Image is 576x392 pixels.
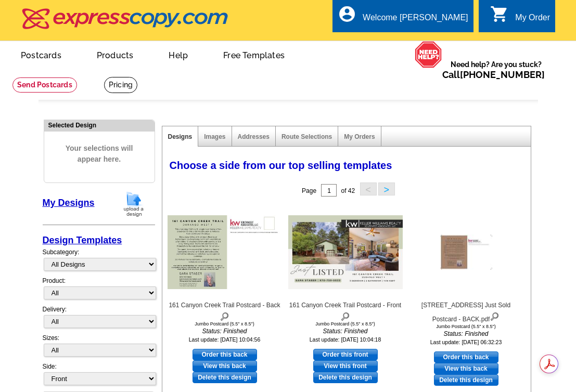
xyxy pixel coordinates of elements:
[409,300,523,324] div: [STREET_ADDRESS] Just Sold Postcard - BACK.pdf
[4,42,78,67] a: Postcards
[120,191,147,217] img: upload-design
[80,42,150,67] a: Products
[168,300,282,321] div: 161 Canyon Creek Trail Postcard - Back
[313,360,378,372] a: View this front
[490,5,509,23] i: shopping_cart
[409,329,523,338] i: Status: Finished
[341,187,355,194] span: of 42
[238,133,270,140] a: Addresses
[409,324,523,329] div: Jumbo Postcard (5.5" x 8.5")
[440,235,492,270] img: 185 W Park Ave Just Sold Postcard - BACK.pdf
[43,235,122,245] a: Design Templates
[43,333,155,362] div: Sizes:
[152,42,204,67] a: Help
[338,5,356,23] i: account_circle
[281,133,332,140] a: Route Selections
[44,120,155,130] div: Selected Design
[193,360,257,372] a: View this back
[313,349,378,360] a: use this design
[434,351,498,363] a: use this design
[168,215,282,289] img: 161 Canyon Creek Trail Postcard - Back
[415,41,442,68] img: help
[52,133,147,175] span: Your selections will appear here.
[43,362,155,386] div: Side:
[43,305,155,333] div: Delivery:
[460,69,545,80] a: [PHONE_NUMBER]
[43,198,95,208] a: My Designs
[288,300,403,321] div: 161 Canyon Creek Trail Postcard - Front
[340,310,350,321] img: view design details
[378,182,395,195] button: >
[515,13,550,28] div: My Order
[442,69,545,80] span: Call
[207,42,301,67] a: Free Templates
[490,310,500,321] img: view design details
[288,215,403,289] img: 161 Canyon Creek Trail Postcard - Front
[288,326,403,336] i: Status: Finished
[430,359,576,392] iframe: LiveChat chat widget
[204,133,225,140] a: Images
[363,13,468,28] div: Welcome [PERSON_NAME]
[313,372,378,383] a: Delete this design
[310,336,381,343] small: Last update: [DATE] 10:04:18
[170,160,392,171] span: Choose a side from our top selling templates
[43,247,155,276] div: Subcategory:
[430,339,502,345] small: Last update: [DATE] 06:32:23
[490,11,550,24] a: shopping_cart My Order
[302,187,316,194] span: Page
[189,336,261,343] small: Last update: [DATE] 10:04:56
[193,372,257,383] a: Delete this design
[220,310,229,321] img: view design details
[193,349,257,360] a: use this design
[360,182,377,195] button: <
[43,276,155,305] div: Product:
[288,321,403,326] div: Jumbo Postcard (5.5" x 8.5")
[168,321,282,326] div: Jumbo Postcard (5.5" x 8.5")
[442,59,550,80] span: Need help? Are you stuck?
[168,133,193,140] a: Designs
[344,133,375,140] a: My Orders
[168,326,282,336] i: Status: Finished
